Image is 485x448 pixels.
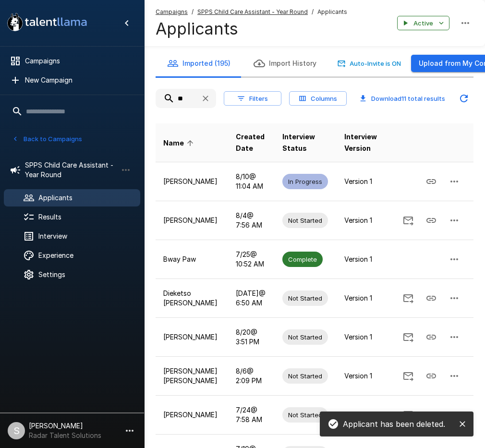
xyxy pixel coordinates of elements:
[163,410,220,420] p: [PERSON_NAME]
[344,177,378,186] p: Version 1
[228,279,275,318] td: [DATE] @ 6:50 AM
[163,366,220,386] p: [PERSON_NAME] [PERSON_NAME]
[455,417,470,431] button: close
[163,216,220,225] p: [PERSON_NAME]
[397,371,420,379] span: Send Invitation
[228,240,275,279] td: 7/25 @ 10:52 AM
[156,19,347,39] h4: Applicants
[156,8,188,15] u: Campaigns
[242,50,328,77] button: Import History
[236,131,267,154] span: Created Date
[420,216,443,224] span: Copy Interview Link
[344,371,378,381] p: Version 1
[282,372,328,381] span: Not Started
[228,318,275,357] td: 8/20 @ 3:51 PM
[282,131,328,154] span: Interview Status
[163,332,220,342] p: [PERSON_NAME]
[156,50,242,77] button: Imported (195)
[282,294,328,303] span: Not Started
[336,56,403,71] button: Auto-Invite is ON
[397,216,420,224] span: Send Invitation
[163,137,196,149] span: Name
[343,418,445,430] p: Applicant has been deleted.
[163,289,220,308] p: Dieketso [PERSON_NAME]
[282,216,328,225] span: Not Started
[344,131,378,154] span: Interview Version
[317,7,347,17] span: Applicants
[163,177,220,186] p: [PERSON_NAME]
[397,293,420,302] span: Send Invitation
[420,371,443,379] span: Copy Interview Link
[228,162,275,201] td: 8/10 @ 11:04 AM
[282,177,328,186] span: In Progress
[163,254,220,264] p: Bway Paw
[289,91,347,106] button: Columns
[397,16,449,31] button: Active
[420,177,443,185] span: Copy Interview Link
[344,254,378,264] p: Version 1
[228,396,275,435] td: 7/24 @ 7:58 AM
[282,333,328,342] span: Not Started
[282,411,328,420] span: Not Started
[282,255,323,264] span: Complete
[344,410,378,420] p: Version 1
[344,293,378,303] p: Version 1
[354,91,450,106] button: Download11 total results
[197,8,308,15] u: SPPS Child Care Assistant - Year Round
[344,216,378,225] p: Version 1
[344,332,378,342] p: Version 1
[454,89,473,108] button: Updated Today - 12:24 PM
[228,357,275,396] td: 8/6 @ 2:09 PM
[224,91,281,106] button: Filters
[228,201,275,240] td: 8/4 @ 7:56 AM
[397,410,420,418] span: Send Invitation
[420,293,443,302] span: Copy Interview Link
[397,332,420,340] span: Send Invitation
[192,7,194,17] span: /
[420,332,443,340] span: Copy Interview Link
[420,410,443,418] span: Copy Interview Link
[312,7,314,17] span: /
